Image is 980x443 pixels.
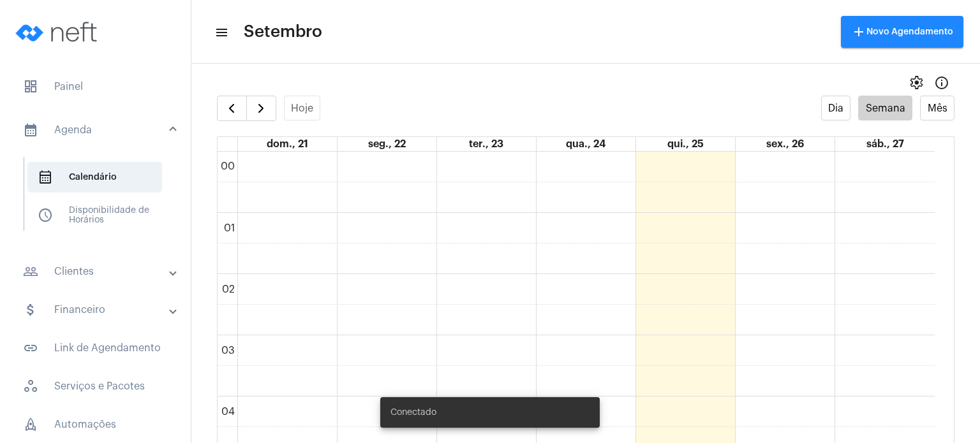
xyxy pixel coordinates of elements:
[38,208,53,223] span: sidenav icon
[903,70,929,96] button: settings
[13,371,178,402] span: Serviços e Pacotes
[244,22,322,42] span: Setembro
[390,406,436,419] span: Conectado
[466,137,506,151] a: 23 de setembro de 2025
[8,110,191,150] mat-expansion-panel-header: sidenav iconAgenda
[13,409,178,440] span: Automações
[920,96,954,120] button: Mês
[23,340,38,356] mat-icon: sidenav icon
[214,25,227,40] mat-icon: sidenav icon
[23,264,170,279] mat-panel-title: Clientes
[246,96,276,121] button: Próximo Semana
[219,345,237,356] div: 03
[219,406,237,418] div: 04
[219,284,237,295] div: 02
[909,75,924,91] span: settings
[23,302,170,317] mat-panel-title: Financeiro
[864,137,907,151] a: 27 de setembro de 2025
[218,161,237,172] div: 00
[13,71,178,102] span: Painel
[23,122,38,138] mat-icon: sidenav icon
[665,137,706,151] a: 25 de setembro de 2025
[8,294,191,325] mat-expansion-panel-header: sidenav iconFinanceiro
[764,137,806,151] a: 26 de setembro de 2025
[841,16,963,48] button: Novo Agendamento
[23,264,38,279] mat-icon: sidenav icon
[38,170,53,185] span: sidenav icon
[264,137,311,151] a: 21 de setembro de 2025
[221,222,237,234] div: 01
[284,96,321,120] button: Hoje
[23,379,38,394] span: sidenav icon
[27,162,162,192] span: Calendário
[929,70,954,96] button: Info
[23,79,38,94] span: sidenav icon
[366,137,408,151] a: 22 de setembro de 2025
[23,302,38,317] mat-icon: sidenav icon
[27,200,162,231] span: Disponibilidade de Horários
[23,122,170,138] mat-panel-title: Agenda
[217,96,247,121] button: Semana Anterior
[858,96,912,120] button: Semana
[563,137,608,151] a: 24 de setembro de 2025
[851,24,866,40] mat-icon: add
[851,27,953,36] span: Novo Agendamento
[10,6,106,57] img: logo-neft-novo-2.png
[934,75,949,91] mat-icon: Info
[13,333,178,363] span: Link de Agendamento
[8,256,191,287] mat-expansion-panel-header: sidenav iconClientes
[23,417,38,432] span: sidenav icon
[8,150,191,249] div: sidenav iconAgenda
[821,96,851,120] button: Dia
